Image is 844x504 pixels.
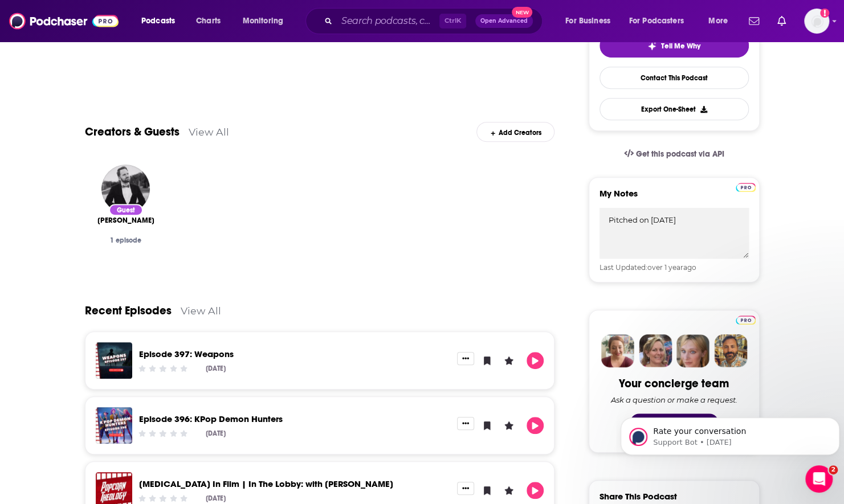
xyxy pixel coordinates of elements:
[243,13,283,29] span: Monitoring
[600,491,677,502] h3: Share This Podcast
[206,429,226,437] div: [DATE]
[96,342,132,379] img: Episode 397: Weapons
[139,478,393,489] a: Autism In Film | In The Lobby: with Mark de Grasse
[85,125,180,139] a: Creators & Guests
[476,122,554,142] div: Add Creators
[600,208,749,259] textarea: Pitched on [DATE]
[647,42,657,51] img: tell me why sparkle
[619,376,729,391] div: Your concierge team
[600,67,749,89] a: Contact This Podcast
[512,7,532,18] span: New
[773,11,790,31] a: Show notifications dropdown
[457,417,474,429] button: Show More Button
[133,12,190,30] button: open menu
[804,9,829,34] span: Logged in as nwierenga
[557,12,625,30] button: open menu
[527,482,544,499] button: Play
[622,12,700,30] button: open menu
[109,204,143,216] div: Guest
[527,352,544,369] button: Play
[181,305,221,317] a: View All
[708,13,728,29] span: More
[137,429,189,438] div: Community Rating: 0 out of 5
[96,407,132,444] img: Episode 396: KPop Demon Hunters
[206,364,226,372] div: [DATE]
[736,315,756,325] img: Podchaser Pro
[189,126,229,138] a: View All
[676,334,710,367] img: Jules Profile
[714,334,747,367] img: Jon Profile
[629,13,684,29] span: For Podcasters
[661,42,700,51] span: Tell Me Why
[600,34,749,58] button: tell me why sparkleTell Me Why
[611,395,737,404] div: Ask a question or make a request.
[736,314,756,325] a: Pro website
[565,13,610,29] span: For Business
[97,216,154,225] a: Les Lanphere
[635,149,724,159] span: Get this podcast via API
[457,482,474,494] button: Show More Button
[101,165,150,213] img: Les Lanphere
[479,417,496,434] button: Bookmark Episode
[736,181,756,192] a: Pro website
[600,98,749,120] button: Export One-Sheet
[480,18,528,24] span: Open Advanced
[235,12,298,30] button: open menu
[600,263,696,272] span: Last Updated: ago
[196,13,221,29] span: Charts
[805,465,833,493] iframe: Intercom live chat
[189,12,227,30] a: Charts
[139,413,283,424] a: Episode 396: KPop Demon Hunters
[744,11,764,31] a: Show notifications dropdown
[457,352,474,364] button: Show More Button
[97,216,154,225] span: [PERSON_NAME]
[139,349,234,359] a: Episode 397: Weapons
[804,9,829,34] button: Show profile menu
[479,482,496,499] button: Bookmark Episode
[500,482,517,499] button: Leave a Rating
[601,334,634,367] img: Sydney Profile
[94,236,158,244] div: 1 episode
[615,140,733,168] a: Get this podcast via API
[439,14,466,28] span: Ctrl K
[500,352,517,369] button: Leave a Rating
[600,188,749,208] label: My Notes
[500,417,517,434] button: Leave a Rating
[141,13,175,29] span: Podcasts
[829,465,838,474] span: 2
[804,9,829,34] img: User Profile
[9,10,119,32] img: Podchaser - Follow, Share and Rate Podcasts
[206,494,226,502] div: [DATE]
[616,394,844,473] iframe: Intercom notifications message
[479,352,496,369] button: Bookmark Episode
[137,494,189,503] div: Community Rating: 0 out of 5
[639,334,672,367] img: Barbara Profile
[475,14,533,28] button: Open AdvancedNew
[647,263,683,272] span: over 1 year
[736,183,756,192] img: Podchaser Pro
[85,304,172,318] a: Recent Episodes
[700,12,742,30] button: open menu
[137,364,189,373] div: Community Rating: 0 out of 5
[820,9,829,18] svg: Add a profile image
[527,417,544,434] button: Play
[337,12,439,30] input: Search podcasts, credits, & more...
[316,8,553,34] div: Search podcasts, credits, & more...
